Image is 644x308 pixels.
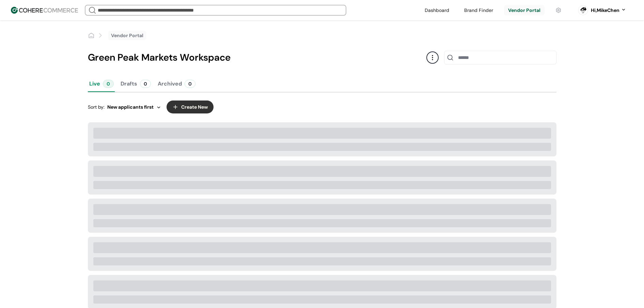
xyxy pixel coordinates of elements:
button: Archived [156,76,197,92]
div: Green Peak Markets Workspace [88,50,426,65]
div: 0 [185,80,195,88]
div: 0 [140,80,151,88]
nav: breadcrumb [88,31,146,40]
span: New applicants first [107,104,154,111]
button: Live [88,76,115,92]
img: Cohere Logo [11,7,78,14]
a: Vendor Portal [111,32,143,39]
button: Hi,MikeChen [591,7,626,14]
svg: 0 percent [578,5,588,15]
div: 0 [103,80,114,88]
button: Drafts [119,76,152,92]
div: Hi, MikeChen [591,7,619,14]
button: Create New [167,101,214,113]
div: Sort by: [88,104,161,111]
